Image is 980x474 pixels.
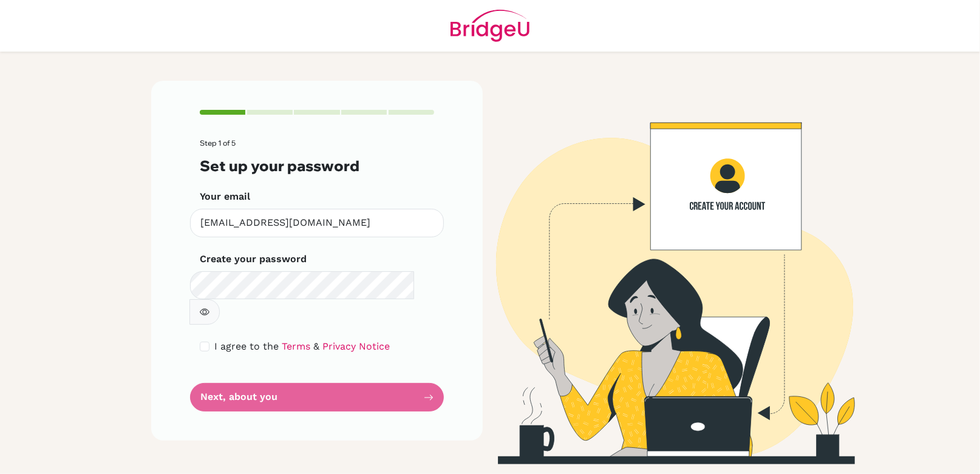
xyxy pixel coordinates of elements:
[200,157,434,175] h3: Set up your password
[214,340,279,352] span: I agree to the
[322,340,390,352] a: Privacy Notice
[200,138,236,147] span: Step 1 of 5
[282,340,310,352] a: Terms
[200,252,307,266] label: Create your password
[313,340,319,352] span: &
[200,189,250,204] label: Your email
[190,209,444,237] input: Insert your email*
